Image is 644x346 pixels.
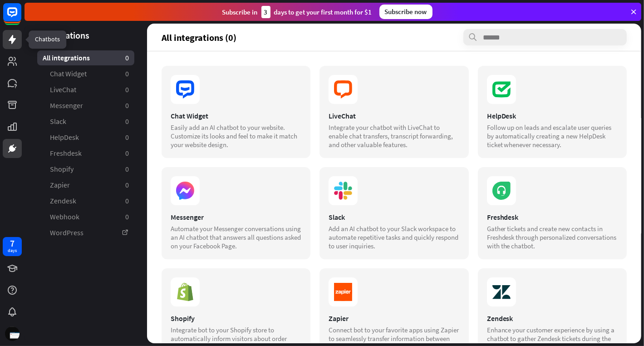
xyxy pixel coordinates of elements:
[25,29,147,41] header: Integrations
[3,237,22,256] a: 7 days
[125,164,129,174] aside: 0
[261,6,270,18] div: 3
[329,111,459,120] div: LiveChat
[50,69,87,79] span: Chat Widget
[7,4,34,31] button: Open LiveChat chat widget
[8,247,17,254] div: days
[50,196,76,206] span: Zendesk
[125,212,129,222] aside: 0
[37,209,134,224] a: Webhook 0
[487,213,618,222] div: Freshdesk
[329,123,459,149] div: Integrate your chatbot with LiveChat to enable chat transfers, transcript forwarding, and other v...
[37,82,134,97] a: LiveChat 0
[10,239,15,247] div: 7
[37,98,134,113] a: Messenger 0
[329,314,459,323] div: Zapier
[50,148,82,158] span: Freshdesk
[171,123,301,149] div: Easily add an AI chatbot to your website. Customize its looks and feel to make it match your webs...
[50,212,79,222] span: Webhook
[329,213,459,222] div: Slack
[37,193,134,208] a: Zendesk 0
[171,213,301,222] div: Messenger
[222,6,372,18] div: Subscribe in days to get your first month for $1
[171,111,301,120] div: Chat Widget
[487,123,618,149] div: Follow up on leads and escalate user queries by automatically creating a new HelpDesk ticket when...
[125,180,129,190] aside: 0
[50,85,76,94] span: LiveChat
[43,53,90,63] span: All integrations
[50,180,70,190] span: Zapier
[125,53,129,63] aside: 0
[125,196,129,206] aside: 0
[125,101,129,110] aside: 0
[50,101,83,110] span: Messenger
[37,146,134,161] a: Freshdesk 0
[171,314,301,323] div: Shopify
[329,224,459,250] div: Add an AI chatbot to your Slack workspace to automate repetitive tasks and quickly respond to use...
[125,85,129,94] aside: 0
[37,66,134,81] a: Chat Widget 0
[50,164,74,174] span: Shopify
[487,314,618,323] div: Zendesk
[162,29,627,45] section: All integrations (0)
[379,5,433,19] div: Subscribe now
[125,117,129,126] aside: 0
[37,225,134,240] a: WordPress
[37,130,134,145] a: HelpDesk 0
[125,148,129,158] aside: 0
[37,114,134,129] a: Slack 0
[171,224,301,250] div: Automate your Messenger conversations using an AI chatbot that answers all questions asked on you...
[487,224,618,250] div: Gather tickets and create new contacts in Freshdesk through personalized conversations with the c...
[37,178,134,193] a: Zapier 0
[487,111,618,120] div: HelpDesk
[37,162,134,177] a: Shopify 0
[50,117,66,126] span: Slack
[125,133,129,142] aside: 0
[50,133,79,142] span: HelpDesk
[125,69,129,79] aside: 0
